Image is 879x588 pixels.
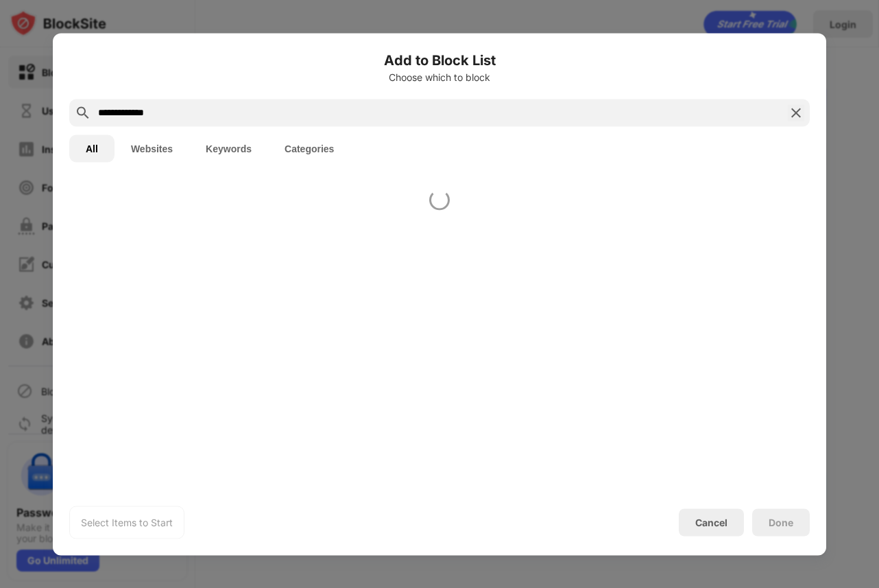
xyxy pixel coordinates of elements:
[268,134,350,162] button: Categories
[75,104,91,121] img: search.svg
[81,515,173,529] div: Select Items to Start
[69,134,115,162] button: All
[189,134,268,162] button: Keywords
[695,517,727,528] div: Cancel
[69,71,810,82] div: Choose which to block
[115,134,189,162] button: Websites
[788,104,804,121] img: search-close
[769,517,793,528] div: Done
[69,49,810,70] h6: Add to Block List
